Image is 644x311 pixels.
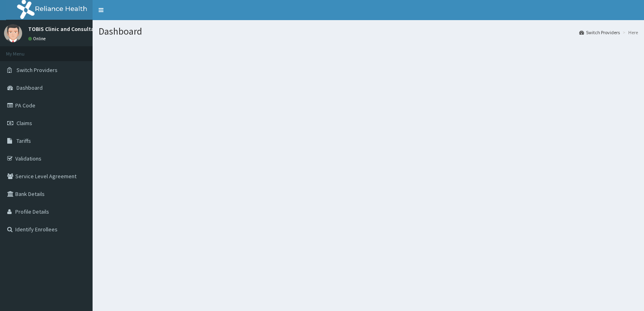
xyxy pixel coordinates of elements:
[99,26,638,37] h1: Dashboard
[17,119,32,127] span: Claims
[17,137,31,144] span: Tariffs
[28,36,47,41] a: Online
[17,84,43,91] span: Dashboard
[621,29,638,36] li: Here
[579,29,620,36] a: Switch Providers
[28,26,103,32] p: TOBIS Clinic and Consultants
[4,24,22,42] img: User Image
[17,66,58,74] span: Switch Providers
